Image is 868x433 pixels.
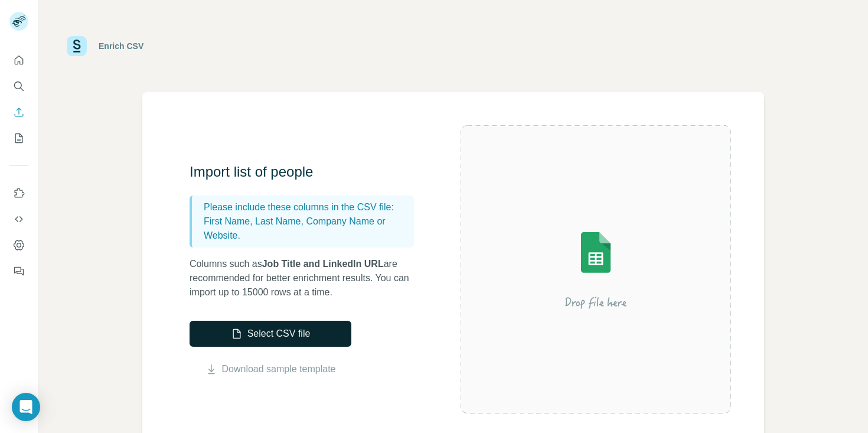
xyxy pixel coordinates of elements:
[222,362,336,376] a: Download sample template
[9,128,28,149] button: My lists
[9,50,28,71] button: Quick start
[190,321,351,347] button: Select CSV file
[490,198,702,340] img: Surfe Illustration - Drop file here or select below
[190,162,426,181] h3: Import list of people
[9,261,28,282] button: Feedback
[9,235,28,256] button: Dashboard
[262,259,384,269] span: Job Title and LinkedIn URL
[9,102,28,123] button: Enrich CSV
[190,257,426,299] p: Columns such as are recommended for better enrichment results. You can import up to 15000 rows at...
[9,76,28,97] button: Search
[204,200,409,214] p: Please include these columns in the CSV file:
[9,183,28,204] button: Use Surfe on LinkedIn
[190,362,351,376] button: Download sample template
[204,214,409,243] p: First Name, Last Name, Company Name or Website.
[67,36,87,56] img: Surfe Logo
[99,40,143,52] div: Enrich CSV
[12,393,40,421] div: Open Intercom Messenger
[9,209,28,230] button: Use Surfe API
